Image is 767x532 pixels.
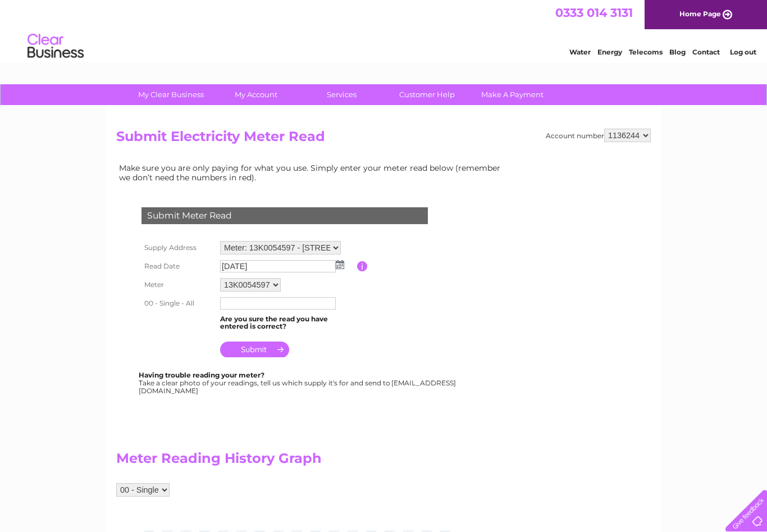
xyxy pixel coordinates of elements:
[629,48,663,56] a: Telecoms
[555,6,633,20] a: 0333 014 3131
[381,84,473,105] a: Customer Help
[125,84,217,105] a: My Clear Business
[546,129,651,142] div: Account number
[139,238,217,257] th: Supply Address
[119,6,650,54] div: Clear Business is a trading name of Verastar Limited (registered in [GEOGRAPHIC_DATA] No. 3667643...
[139,275,217,294] th: Meter
[27,29,84,63] img: logo.png
[116,161,509,184] td: Make sure you are only paying for what you use. Simply enter your meter read below (remember we d...
[116,129,651,150] h2: Submit Electricity Meter Read
[210,84,303,105] a: My Account
[336,260,344,269] img: ...
[217,312,357,334] td: Are you sure the read you have entered is correct?
[295,84,388,105] a: Services
[139,371,264,379] b: Having trouble reading your meter?
[597,48,622,56] a: Energy
[692,48,720,56] a: Contact
[139,257,217,275] th: Read Date
[139,294,217,312] th: 00 - Single - All
[141,207,428,224] div: Submit Meter Read
[116,451,509,472] h2: Meter Reading History Graph
[220,342,289,357] input: Submit
[669,48,686,56] a: Blog
[730,48,756,56] a: Log out
[357,261,368,271] input: Information
[569,48,591,56] a: Water
[139,371,458,394] div: Take a clear photo of your readings, tell us which supply it's for and send to [EMAIL_ADDRESS][DO...
[466,84,559,105] a: Make A Payment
